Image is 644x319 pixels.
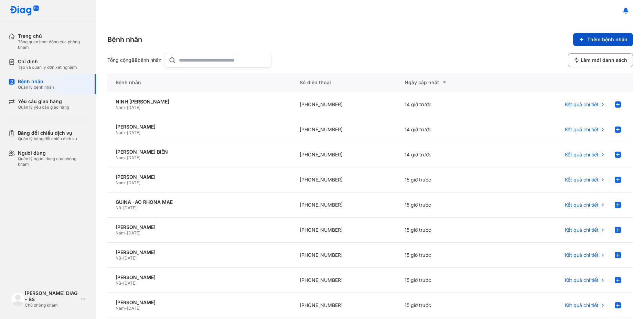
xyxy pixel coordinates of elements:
[125,105,127,110] span: -
[396,293,502,318] div: 15 giờ trước
[565,302,599,308] span: Kết quả chi tiết
[127,306,140,311] span: [DATE]
[116,155,125,160] span: Nam
[573,33,633,46] button: Thêm bệnh nhân
[116,99,283,105] div: NINH [PERSON_NAME]
[121,205,123,210] span: -
[11,292,25,306] img: logo
[116,280,121,286] span: Nữ
[116,255,121,261] span: Nữ
[107,35,142,44] div: Bệnh nhân
[565,101,599,108] span: Kết quả chi tiết
[131,57,138,63] span: 88
[25,302,78,308] div: Chủ phòng khám
[127,105,140,110] span: [DATE]
[107,57,161,63] div: Tổng cộng bệnh nhân
[127,130,140,135] span: [DATE]
[18,85,54,90] div: Quản lý bệnh nhân
[116,130,125,135] span: Nam
[396,243,502,268] div: 15 giờ trước
[18,58,77,65] div: Chỉ định
[116,299,283,306] div: [PERSON_NAME]
[565,202,599,208] span: Kết quả chi tiết
[123,205,137,210] span: [DATE]
[116,199,283,205] div: GUINA -AO RHONA MAE
[291,117,397,142] div: [PHONE_NUMBER]
[10,5,39,16] img: logo
[396,142,502,167] div: 14 giờ trước
[18,33,88,39] div: Trang chủ
[291,92,397,117] div: [PHONE_NUMBER]
[127,155,140,160] span: [DATE]
[396,167,502,192] div: 15 giờ trước
[121,255,123,261] span: -
[291,73,397,92] div: Số điện thoại
[291,218,397,243] div: [PHONE_NUMBER]
[565,126,599,133] span: Kết quả chi tiết
[291,192,397,218] div: [PHONE_NUMBER]
[123,280,137,286] span: [DATE]
[18,39,88,50] div: Tổng quan hoạt động của phòng khám
[291,167,397,192] div: [PHONE_NUMBER]
[568,53,633,67] button: Làm mới danh sách
[565,252,599,258] span: Kết quả chi tiết
[18,98,69,104] div: Yêu cầu giao hàng
[125,180,127,185] span: -
[565,277,599,283] span: Kết quả chi tiết
[25,290,78,302] div: [PERSON_NAME] DIAG - BS
[18,65,77,70] div: Tạo và quản lý đơn xét nghiệm
[587,36,627,43] span: Thêm bệnh nhân
[116,249,283,255] div: [PERSON_NAME]
[107,73,291,92] div: Bệnh nhân
[125,306,127,311] span: -
[396,268,502,293] div: 15 giờ trước
[116,274,283,280] div: [PERSON_NAME]
[116,174,283,180] div: [PERSON_NAME]
[116,230,125,235] span: Nam
[18,104,69,110] div: Quản lý yêu cầu giao hàng
[18,150,88,156] div: Người dùng
[121,280,123,286] span: -
[127,180,140,185] span: [DATE]
[123,255,137,261] span: [DATE]
[125,155,127,160] span: -
[116,224,283,230] div: [PERSON_NAME]
[18,156,88,167] div: Quản lý người dùng của phòng khám
[565,152,599,158] span: Kết quả chi tiết
[396,192,502,218] div: 15 giờ trước
[116,149,283,155] div: [PERSON_NAME] BIÊN
[127,230,140,235] span: [DATE]
[116,105,125,110] span: Nam
[291,268,397,293] div: [PHONE_NUMBER]
[565,227,599,233] span: Kết quả chi tiết
[581,57,627,63] span: Làm mới danh sách
[116,205,121,210] span: Nữ
[125,130,127,135] span: -
[291,243,397,268] div: [PHONE_NUMBER]
[291,293,397,318] div: [PHONE_NUMBER]
[396,218,502,243] div: 15 giờ trước
[18,78,54,85] div: Bệnh nhân
[405,78,493,87] div: Ngày cập nhật
[565,177,599,183] span: Kết quả chi tiết
[116,124,283,130] div: [PERSON_NAME]
[116,180,125,185] span: Nam
[116,306,125,311] span: Nam
[396,117,502,142] div: 14 giờ trước
[291,142,397,167] div: [PHONE_NUMBER]
[396,92,502,117] div: 14 giờ trước
[18,130,77,136] div: Bảng đối chiếu dịch vụ
[125,230,127,235] span: -
[18,136,77,142] div: Quản lý bảng đối chiếu dịch vụ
